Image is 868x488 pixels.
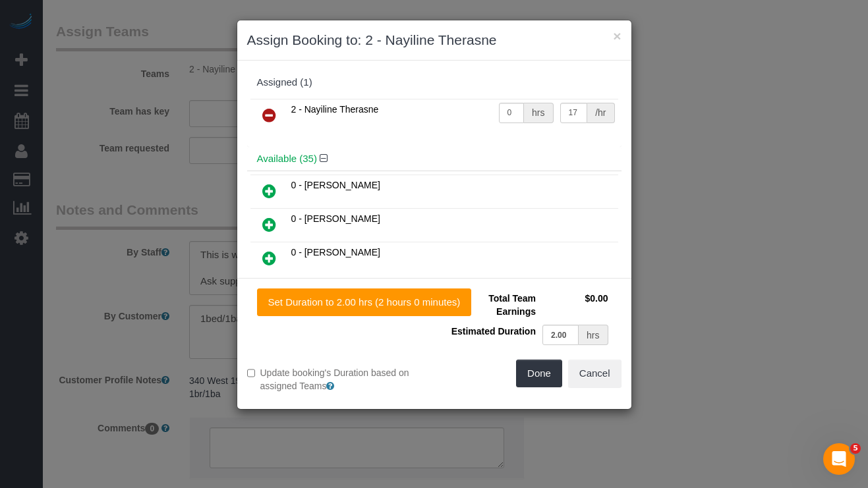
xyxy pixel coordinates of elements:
[516,360,562,387] button: Done
[257,153,612,165] h4: Available (35)
[613,29,621,43] button: ×
[539,288,612,321] td: $0.00
[444,288,539,321] td: Total Team Earnings
[850,443,861,454] span: 5
[291,104,379,115] span: 2 - Nayiline Therasne
[524,103,553,123] div: hrs
[587,103,614,123] div: /hr
[257,288,472,316] button: Set Duration to 2.00 hrs (2 hours 0 minutes)
[291,247,380,258] span: 0 - [PERSON_NAME]
[451,326,536,337] span: Estimated Duration
[291,213,380,224] span: 0 - [PERSON_NAME]
[247,369,256,377] input: Update booking's Duration based on assigned Teams
[823,443,855,475] iframe: Intercom live chat
[579,325,608,345] div: hrs
[257,77,612,88] div: Assigned (1)
[291,180,380,190] span: 0 - [PERSON_NAME]
[247,366,424,393] label: Update booking's Duration based on assigned Teams
[568,360,622,387] button: Cancel
[247,30,622,50] h3: Assign Booking to: 2 - Nayiline Therasne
